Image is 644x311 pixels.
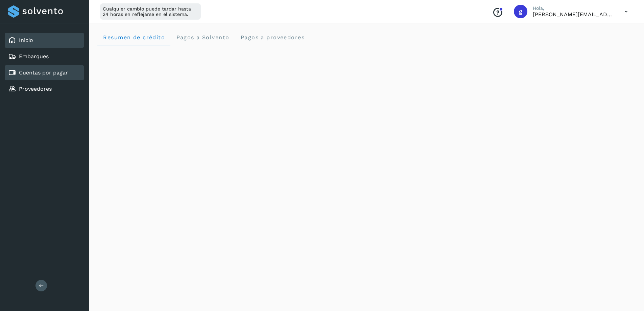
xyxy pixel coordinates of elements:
div: Cuentas por pagar [5,65,84,80]
span: Pagos a Solvento [176,34,229,41]
div: Inicio [5,33,84,48]
span: Resumen de crédito [103,34,165,41]
a: Inicio [19,37,33,43]
div: Proveedores [5,82,84,96]
a: Proveedores [19,86,52,92]
p: Hola, [533,5,614,11]
p: guillermo.alvarado@nurib.com.mx [533,11,614,18]
span: Pagos a proveedores [240,34,305,41]
a: Embarques [19,53,49,60]
div: Cualquier cambio puede tardar hasta 24 horas en reflejarse en el sistema. [100,3,201,20]
div: Embarques [5,49,84,64]
a: Cuentas por pagar [19,69,68,76]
